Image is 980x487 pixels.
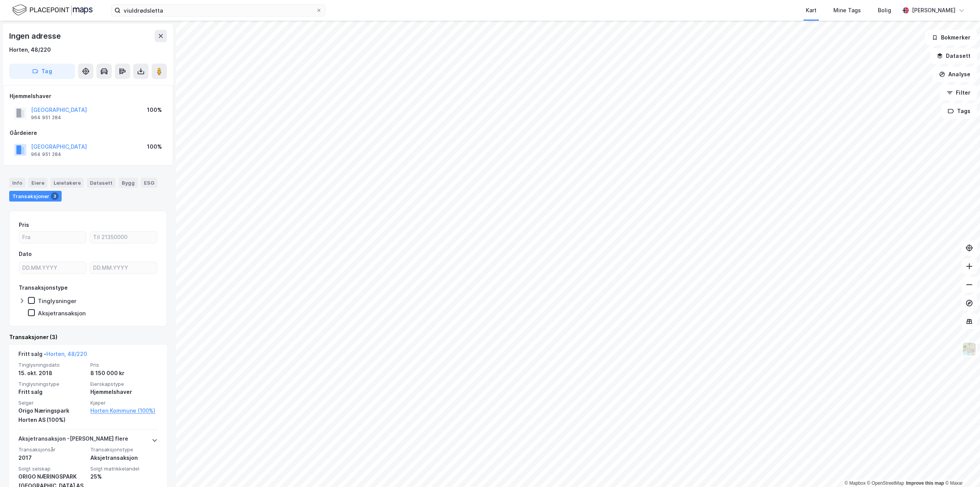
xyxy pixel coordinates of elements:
[940,85,977,100] button: Filter
[19,231,86,243] input: Fra
[912,6,955,15] div: [PERSON_NAME]
[18,434,128,446] div: Aksjetransaksjon - [PERSON_NAME] flere
[18,362,86,368] span: Tinglysningsdato
[90,262,157,274] input: DD.MM.YYYY
[925,30,977,45] button: Bokmerker
[942,450,980,487] iframe: Chat Widget
[147,105,162,115] div: 100%
[12,3,93,17] img: logo.f888ab2527a4732fd821a326f86c7f29.svg
[933,67,977,82] button: Analyse
[18,453,86,462] div: 2017
[18,406,86,425] div: Origo Næringspark Horten AS (100%)
[962,342,977,356] img: Z
[31,115,61,121] div: 964 951 284
[930,48,977,64] button: Datasett
[18,387,86,397] div: Fritt salg
[18,349,87,362] div: Fritt salg -
[90,446,158,453] span: Transaksjonstype
[19,220,29,230] div: Pris
[9,45,51,54] div: Horten, 48/220
[90,406,158,415] a: Horten Kommune (100%)
[141,178,157,188] div: ESG
[941,103,977,119] button: Tags
[90,400,158,406] span: Kjøper
[9,333,167,342] div: Transaksjoner (3)
[51,192,59,200] div: 3
[9,191,62,202] div: Transaksjoner
[38,297,77,305] div: Tinglysninger
[878,6,891,15] div: Bolig
[18,381,86,387] span: Tinglysningstype
[147,142,162,151] div: 100%
[18,369,86,378] div: 15. okt. 2018
[38,310,86,317] div: Aksjetransaksjon
[90,387,158,397] div: Hjemmelshaver
[806,6,817,15] div: Kart
[90,472,158,481] div: 25%
[9,30,62,42] div: Ingen adresse
[844,480,866,486] a: Mapbox
[19,249,32,259] div: Dato
[90,362,158,368] span: Pris
[906,480,944,486] a: Improve this map
[9,178,25,188] div: Info
[867,480,904,486] a: OpenStreetMap
[10,92,167,101] div: Hjemmelshaver
[10,128,167,138] div: Gårdeiere
[87,178,116,188] div: Datasett
[18,400,86,406] span: Selger
[46,351,87,357] a: Horten, 48/220
[9,64,75,79] button: Tag
[18,466,86,472] span: Solgt selskap
[90,231,157,243] input: Til 21350000
[28,178,47,188] div: Eiere
[833,6,861,15] div: Mine Tags
[19,283,68,292] div: Transaksjonstype
[942,450,980,487] div: Kontrollprogram for chat
[90,466,158,472] span: Solgt matrikkelandel
[90,381,158,387] span: Eierskapstype
[121,5,316,16] input: Søk på adresse, matrikkel, gårdeiere, leietakere eller personer
[19,262,86,274] input: DD.MM.YYYY
[90,453,158,462] div: Aksjetransaksjon
[31,151,61,157] div: 964 951 284
[18,446,86,453] span: Transaksjonsår
[119,178,138,188] div: Bygg
[90,369,158,378] div: 8 150 000 kr
[51,178,84,188] div: Leietakere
